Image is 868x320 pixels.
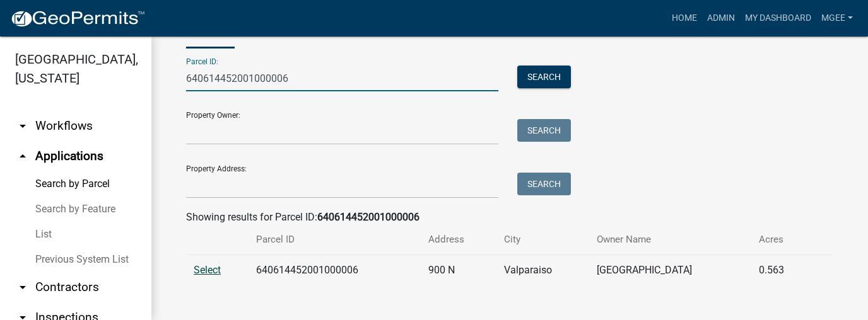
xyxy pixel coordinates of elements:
div: Showing results for Parcel ID: [186,210,833,225]
a: Home [667,6,702,30]
td: Valparaiso [496,255,589,286]
button: Search [517,173,571,195]
td: 900 N [421,255,496,286]
a: Admin [702,6,740,30]
i: arrow_drop_down [15,118,30,134]
button: Search [517,119,571,142]
strong: 640614452001000006 [317,211,419,223]
i: arrow_drop_down [15,280,30,295]
th: City [496,225,589,254]
th: Acres [751,225,811,254]
button: Search [517,66,571,88]
td: 640614452001000006 [249,255,421,286]
a: My Dashboard [740,6,816,30]
a: Select [194,264,221,276]
td: 0.563 [751,255,811,286]
th: Owner Name [589,225,752,254]
i: arrow_drop_up [15,149,30,164]
td: [GEOGRAPHIC_DATA] [589,255,752,286]
th: Parcel ID [249,225,421,254]
th: Address [421,225,496,254]
a: mgee [816,6,858,30]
